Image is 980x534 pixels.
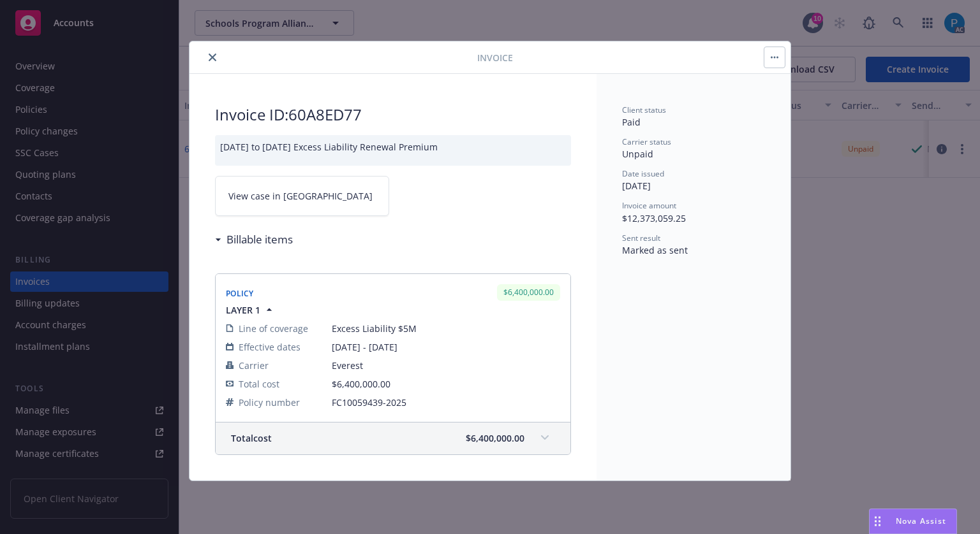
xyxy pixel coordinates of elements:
button: Nova Assist [869,509,957,534]
span: Invoice amount [622,200,676,211]
span: Invoice [477,51,513,64]
div: $6,400,000.00 [497,284,560,300]
span: Nova Assist [896,516,946,526]
span: Total cost [239,377,279,391]
div: Drag to move [870,509,886,533]
span: Carrier status [622,136,671,147]
span: LAYER 1 [226,303,260,317]
span: Paid [622,116,641,128]
span: Carrier [239,359,269,372]
div: Totalcost$6,400,000.00 [216,422,570,454]
span: Everest [332,359,560,372]
div: [DATE] to [DATE] Excess Liability Renewal Premium [215,135,571,166]
button: LAYER 1 [226,303,276,317]
span: FC10059439-2025 [332,396,560,409]
span: $6,400,000.00 [466,431,524,445]
span: Excess Liability $5M [332,322,560,335]
span: [DATE] - [DATE] [332,340,560,354]
div: Billable items [215,231,293,248]
h3: Billable items [226,231,293,248]
span: Line of coverage [239,322,308,335]
button: close [205,50,220,65]
span: Policy number [239,396,300,409]
span: Policy [226,288,254,299]
span: Client status [622,105,666,115]
span: [DATE] [622,180,651,192]
span: $6,400,000.00 [332,378,390,390]
span: Sent result [622,233,660,243]
span: Effective dates [239,340,301,354]
span: Marked as sent [622,244,688,256]
a: View case in [GEOGRAPHIC_DATA] [215,176,389,216]
h2: Invoice ID: 60A8ED77 [215,105,571,125]
span: Date issued [622,168,664,179]
span: View case in [GEOGRAPHIC_DATA] [228,189,373,203]
span: Total cost [231,431,272,445]
span: $12,373,059.25 [622,212,686,224]
span: Unpaid [622,148,653,160]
